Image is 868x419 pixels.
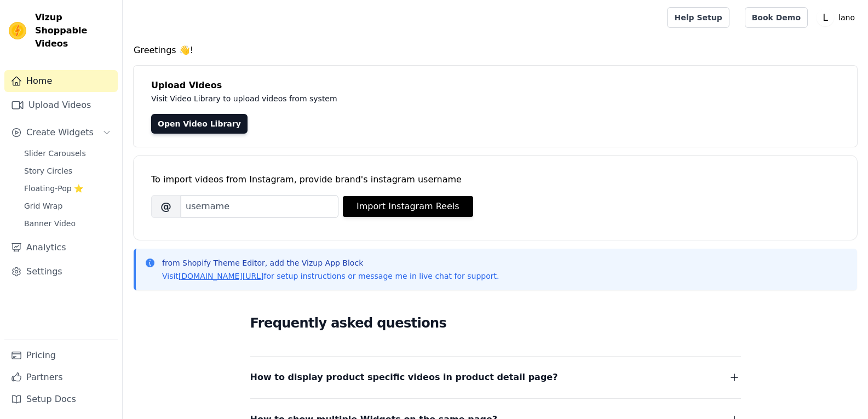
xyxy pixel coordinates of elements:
[250,312,741,334] h2: Frequently asked questions
[35,11,113,50] span: Vizup Shoppable Videos
[4,261,118,283] a: Settings
[26,126,94,139] span: Create Widgets
[134,44,857,57] h4: Greetings 👋!
[151,173,840,186] div: To import videos from Instagram, provide brand's instagram username
[9,22,26,39] img: Vizup
[4,70,118,92] a: Home
[834,8,859,27] p: lano
[151,92,642,105] p: Visit Video Library to upload videos from system
[4,366,118,388] a: Partners
[4,94,118,116] a: Upload Videos
[4,237,118,259] a: Analytics
[181,195,338,218] input: username
[24,200,62,211] span: Grid Wrap
[162,271,499,282] p: Visit for setup instructions or message me in live chat for support.
[151,195,181,218] span: @
[24,148,86,159] span: Slider Carousels
[24,183,83,194] span: Floating-Pop ⭐
[667,7,729,28] a: Help Setup
[4,388,118,410] a: Setup Docs
[151,79,840,92] h4: Upload Videos
[162,257,499,268] p: from Shopify Theme Editor, add the Vizup App Block
[817,8,859,27] button: L lano
[823,12,828,23] text: L
[250,370,558,385] span: How to display product specific videos in product detail page?
[24,218,76,229] span: Banner Video
[745,7,808,28] a: Book Demo
[18,146,118,161] a: Slider Carousels
[18,163,118,179] a: Story Circles
[151,114,248,134] a: Open Video Library
[18,181,118,196] a: Floating-Pop ⭐
[179,272,264,280] a: [DOMAIN_NAME][URL]
[343,196,473,217] button: Import Instagram Reels
[4,122,118,144] button: Create Widgets
[18,216,118,231] a: Banner Video
[24,165,72,176] span: Story Circles
[18,198,118,214] a: Grid Wrap
[250,370,741,385] button: How to display product specific videos in product detail page?
[4,345,118,366] a: Pricing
